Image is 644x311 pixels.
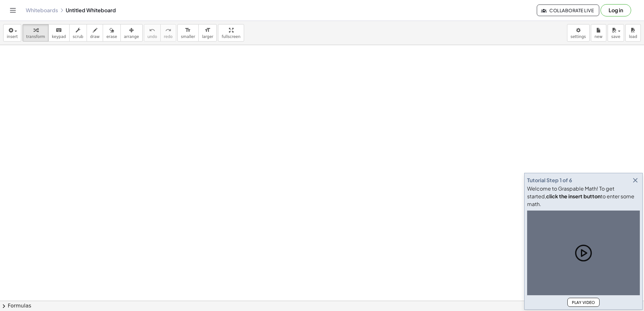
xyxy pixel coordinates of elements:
span: fullscreen [222,34,240,39]
button: scrub [69,24,87,42]
button: Play Video [567,298,600,307]
i: format_size [204,26,211,34]
button: undoundo [144,24,161,42]
button: transform [23,24,49,42]
div: Welcome to Graspable Math! To get started, to enter some math. [527,185,640,208]
span: arrange [124,34,139,39]
button: draw [87,24,103,42]
span: load [629,34,637,39]
i: keyboard [56,26,62,34]
a: Whiteboards [26,7,58,14]
button: format_sizesmaller [177,24,199,42]
span: scrub [73,34,83,39]
span: new [594,34,602,39]
button: redoredo [160,24,176,42]
span: draw [90,34,100,39]
span: transform [26,34,45,39]
i: redo [165,26,171,34]
span: redo [164,34,173,39]
button: Toggle navigation [8,5,18,15]
button: insert [3,24,21,42]
button: arrange [120,24,143,42]
button: erase [103,24,120,42]
span: larger [202,34,213,39]
span: insert [7,34,18,39]
span: Collaborate Live [542,7,594,13]
button: fullscreen [218,24,244,42]
span: undo [147,34,157,39]
span: save [611,34,620,39]
span: smaller [181,34,195,39]
div: Tutorial Step 1 of 6 [527,176,572,184]
button: load [625,24,641,42]
i: format_size [185,26,191,34]
button: new [591,24,606,42]
i: undo [149,26,155,34]
button: keyboardkeypad [48,24,70,42]
button: format_sizelarger [198,24,217,42]
button: save [608,24,624,42]
button: settings [567,24,590,42]
button: Collaborate Live [537,5,599,16]
span: erase [106,34,117,39]
b: click the insert button [546,193,601,200]
span: Play Video [572,300,595,305]
button: Log in [601,4,631,16]
span: keypad [52,34,66,39]
span: settings [571,34,586,39]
